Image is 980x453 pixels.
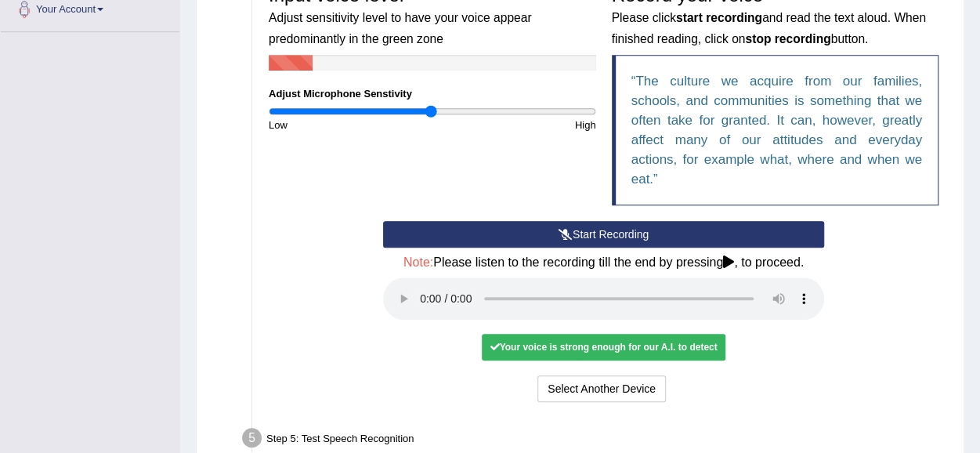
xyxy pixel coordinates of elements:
small: Adjust sensitivity level to have your voice appear predominantly in the green zone [269,11,531,45]
b: start recording [676,11,762,24]
q: The culture we acquire from our families, schools, and communities is something that we often tak... [631,74,923,187]
b: stop recording [745,32,830,45]
span: Note: [403,255,433,269]
button: Start Recording [383,221,824,248]
div: Your voice is strong enough for our A.I. to detect [482,334,725,361]
label: Adjust Microphone Senstivity [269,86,412,101]
div: Low [261,118,432,132]
div: High [432,118,604,132]
small: Please click and read the text aloud. When finished reading, click on button. [612,11,926,45]
button: Select Another Device [537,375,666,402]
h4: Please listen to the recording till the end by pressing , to proceed. [383,255,824,270]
